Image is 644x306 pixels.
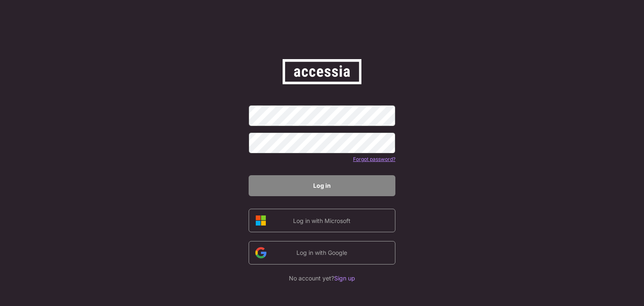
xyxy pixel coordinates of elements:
div: Log in with Google [286,248,357,257]
font: Sign up [334,275,355,282]
div: No account yet? [249,274,395,283]
div: Log in with Microsoft [286,216,357,225]
button: Log in [249,175,395,196]
div: Forgot password? [350,156,395,163]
